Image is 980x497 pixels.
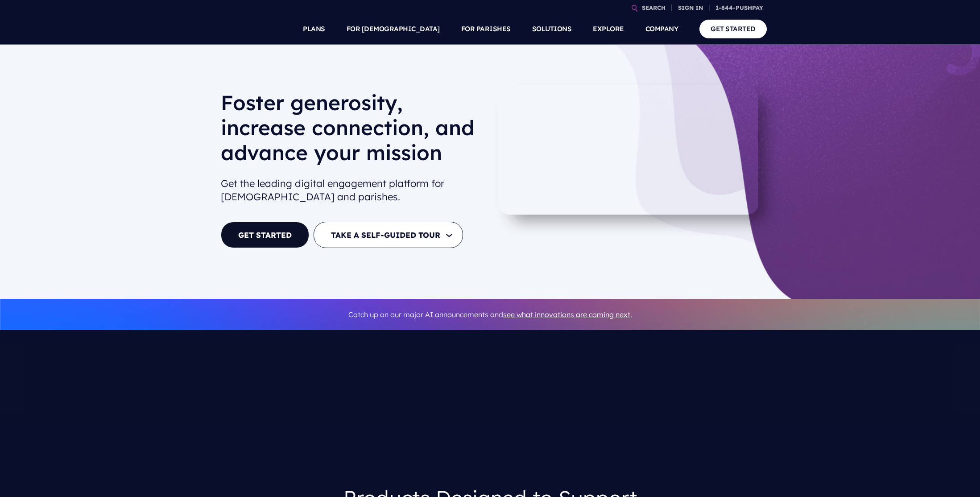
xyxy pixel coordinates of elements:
[347,13,440,45] a: FOR [DEMOGRAPHIC_DATA]
[314,222,463,248] button: TAKE A SELF-GUIDED TOUR
[303,13,325,45] a: PLANS
[579,351,712,400] img: pp_logos_2
[113,351,247,400] img: Pushpay_Logo__CCM
[221,305,760,325] p: Catch up on our major AI announcements and
[221,90,483,172] h1: Foster generosity, increase connection, and advance your mission
[221,173,483,208] h2: Get the leading digital engagement platform for [DEMOGRAPHIC_DATA] and parishes.
[532,13,572,45] a: SOLUTIONS
[645,13,678,45] a: COMPANY
[593,13,624,45] a: EXPLORE
[461,13,511,45] a: FOR PARISHES
[503,310,632,319] a: see what innovations are coming next.
[268,351,402,400] img: Pushpay_Logo__NorthPoint
[699,20,767,38] a: GET STARTED
[734,351,868,400] img: Central Church Henderson NV
[221,222,309,248] a: GET STARTED
[423,351,557,400] img: pp_logos_1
